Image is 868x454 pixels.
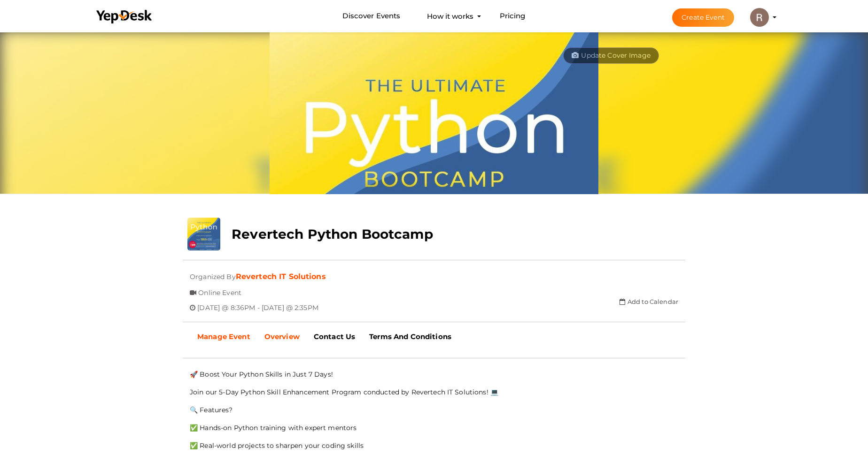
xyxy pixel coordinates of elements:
span: Online Event [198,281,241,297]
a: Discover Events [342,8,400,25]
p: ✅ Hands-on Python training with expert mentors [190,421,678,434]
b: Contact Us [314,332,355,341]
button: How it works [424,8,476,25]
a: Terms And Conditions [362,325,458,348]
p: ✅ Real-world projects to sharpen your coding skills [190,439,678,452]
a: Add to Calendar [620,298,678,305]
button: Update Cover Image [563,47,659,64]
b: Revertech Python Bootcamp [232,226,433,242]
img: ACg8ocK1IXjeUGWyc3PMIVOJUlgCGKZlH2uMoDsdyvXYNjgcwvKtCg=s100 [750,8,769,27]
a: Manage Event [190,325,257,348]
span: [DATE] @ 8:36PM - [DATE] @ 2:35PM [197,296,318,312]
p: 🚀 Boost Your Python Skills in Just 7 Days! [190,368,678,381]
b: Terms And Conditions [369,332,451,341]
a: Contact Us [307,325,362,348]
span: Organized By [190,265,236,281]
b: Overview [264,332,300,341]
img: IFFQVMFG_normal.jpeg [270,30,598,194]
a: Pricing [500,8,526,25]
a: Overview [257,325,307,348]
a: Revertech IT Solutions [236,272,326,281]
button: Create Event [672,8,734,27]
p: Join our 5-Day Python Skill Enhancement Program conducted by Revertech IT Solutions! 💻 [190,386,678,399]
b: Manage Event [197,332,250,341]
p: 🔍 Features? [190,403,678,416]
